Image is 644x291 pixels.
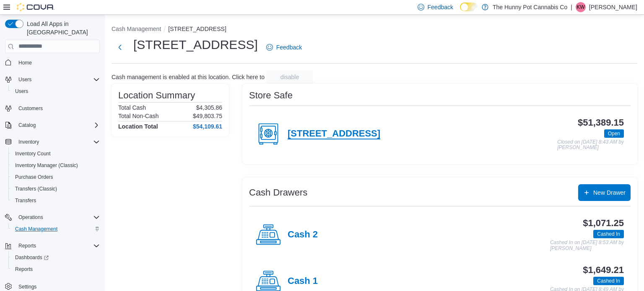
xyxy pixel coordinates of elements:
span: Cashed In [593,277,624,285]
span: Customers [18,105,43,112]
a: Feedback [263,39,305,56]
a: Dashboards [12,252,52,263]
input: Dark Mode [460,3,478,11]
span: Reports [12,264,100,274]
button: Users [15,75,35,85]
button: [STREET_ADDRESS] [168,26,226,32]
span: Inventory Manager (Classic) [15,162,78,169]
span: Reports [15,266,33,273]
a: Inventory Count [12,149,54,159]
span: Inventory Count [12,149,100,159]
span: Transfers [15,197,36,204]
span: Cashed In [597,230,620,238]
p: The Hunny Pot Cannabis Co [493,2,567,12]
button: Purchase Orders [8,171,103,183]
h3: Location Summary [118,90,195,100]
a: Customers [15,103,46,113]
button: Cash Management [112,26,161,32]
a: Transfers [12,196,39,206]
button: New Drawer [578,184,631,201]
span: disable [280,73,299,81]
span: Feedback [428,3,453,11]
button: Operations [15,212,47,222]
span: Reports [15,241,100,251]
button: Users [8,85,103,97]
button: Inventory Manager (Classic) [8,160,103,171]
a: Transfers (Classic) [12,184,60,194]
h1: [STREET_ADDRESS] [133,36,258,53]
span: Users [15,88,28,95]
button: Catalog [15,120,39,130]
span: Users [15,75,100,85]
h4: $54,109.61 [193,123,222,130]
span: Transfers [12,196,100,206]
button: Cash Management [8,223,103,235]
button: Inventory Count [8,148,103,160]
button: Inventory [15,137,42,147]
a: Reports [12,264,36,274]
span: Inventory Manager (Classic) [12,160,100,170]
span: Open [604,129,624,138]
span: Inventory [15,137,100,147]
button: disable [266,70,313,84]
button: Customers [2,102,103,114]
a: Cash Management [12,224,61,234]
span: Load All Apps in [GEOGRAPHIC_DATA] [23,20,100,36]
h6: Total Non-Cash [118,113,159,119]
button: Users [2,74,103,85]
span: Cash Management [12,224,100,234]
p: $4,305.86 [196,104,222,111]
span: Catalog [18,122,36,129]
p: [PERSON_NAME] [589,2,637,12]
h6: Total Cash [118,104,146,111]
span: Settings [18,283,36,290]
span: Cashed In [593,230,624,238]
h3: $51,389.15 [578,118,624,128]
span: Inventory Count [15,150,51,157]
button: Home [2,57,103,69]
span: Dark Mode [460,11,460,12]
span: Inventory [18,139,39,145]
span: Users [18,76,31,83]
h3: $1,649.21 [583,265,624,275]
h3: Cash Drawers [249,188,307,198]
span: Cash Management [15,226,57,232]
h3: $1,071.25 [583,218,624,228]
span: Reports [18,242,36,249]
p: Cash management is enabled at this location. Click here to [112,74,265,80]
p: Cashed In on [DATE] 8:53 AM by [PERSON_NAME] [550,240,624,251]
span: KW [576,2,584,12]
button: Catalog [2,119,103,131]
a: Purchase Orders [12,172,57,182]
span: Feedback [276,43,302,52]
button: Transfers [8,195,103,206]
span: Users [12,86,100,96]
span: Home [18,59,32,66]
button: Next [112,39,128,56]
span: Operations [18,214,43,221]
span: Purchase Orders [15,174,53,180]
a: Users [12,86,31,96]
span: Transfers (Classic) [12,184,100,194]
button: Inventory [2,136,103,148]
span: Cashed In [597,277,620,285]
img: Cova [17,3,55,11]
span: Operations [15,212,100,222]
span: Customers [15,103,100,113]
button: Transfers (Classic) [8,183,103,195]
button: Reports [15,241,39,251]
span: Home [15,57,100,68]
button: Reports [8,263,103,275]
span: Purchase Orders [12,172,100,182]
h3: Store Safe [249,90,293,100]
span: New Drawer [593,188,626,197]
h4: Location Total [118,123,158,130]
div: Kayla Weaver [576,2,586,12]
span: Dashboards [15,254,49,261]
p: $49,803.75 [193,113,222,119]
span: Open [608,130,620,137]
a: Home [15,58,35,68]
p: Closed on [DATE] 8:43 AM by [PERSON_NAME] [557,139,624,151]
a: Inventory Manager (Classic) [12,160,81,170]
a: Dashboards [8,252,103,263]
